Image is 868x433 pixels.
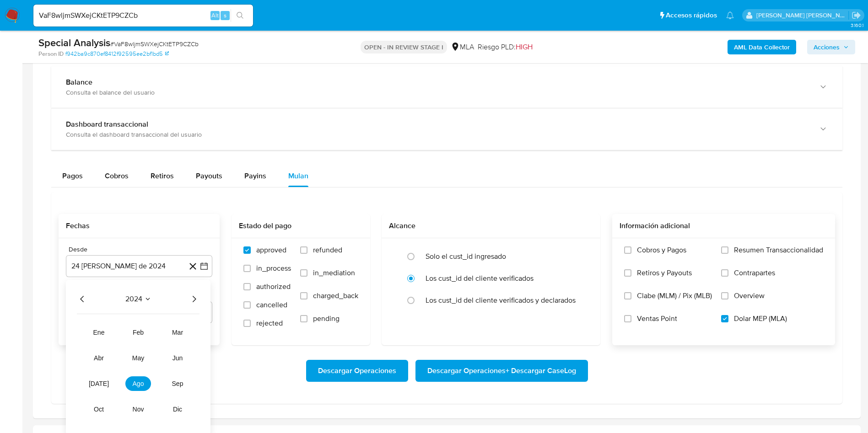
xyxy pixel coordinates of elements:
[851,21,863,29] span: 3.160.1
[110,39,199,48] span: # VaF8wljmSWXejCKtETP9CZCb
[33,10,253,21] input: Buscar usuario o caso...
[726,11,734,19] a: Notificaciones
[756,11,849,20] p: lucia.neglia@mercadolibre.com
[451,42,474,52] div: MLA
[814,40,840,54] span: Acciones
[38,50,64,58] b: Person ID
[852,11,861,20] a: Salir
[666,11,717,20] span: Accesos rápidos
[516,42,533,52] span: HIGH
[361,41,447,53] p: OPEN - IN REVIEW STAGE I
[231,9,249,22] button: search-icon
[734,40,790,54] b: AML Data Collector
[211,11,219,20] span: Alt
[38,35,110,50] b: Special Analysis
[224,11,226,20] span: s
[807,40,855,54] button: Acciones
[478,42,533,52] span: Riesgo PLD:
[65,50,169,58] a: f942ba9c870ef8412f92595ee2bf1bd5
[728,40,796,54] button: AML Data Collector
